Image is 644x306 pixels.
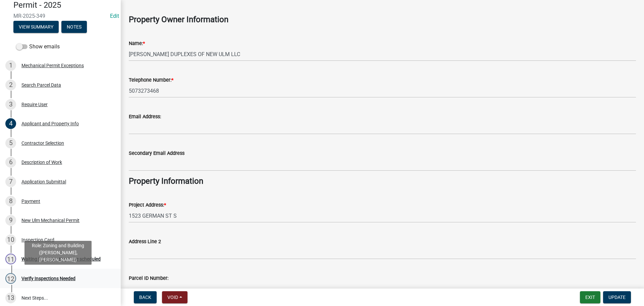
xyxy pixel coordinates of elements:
[603,291,631,303] button: Update
[21,199,40,204] div: Payment
[5,60,16,71] div: 1
[129,41,145,46] label: Name:
[61,21,87,33] button: Notes
[162,291,187,303] button: Void
[21,160,62,165] div: Description of Work
[129,239,161,244] label: Address Line 2
[5,254,16,264] div: 11
[24,241,92,265] div: Role: Zoning and Building ([PERSON_NAME], [PERSON_NAME])
[129,78,173,83] label: Telephone Number:
[5,196,16,207] div: 8
[129,151,184,156] label: Secondary Email Address
[13,21,59,33] button: View Summary
[13,13,107,19] span: MR-2025-349
[5,80,16,90] div: 2
[134,291,157,303] button: Back
[13,25,59,30] wm-modal-confirm: Summary
[5,176,16,187] div: 7
[608,295,626,300] span: Update
[5,215,16,226] div: 9
[139,295,151,300] span: Back
[21,141,64,145] div: Contractor Selection
[5,234,16,245] div: 10
[61,25,87,30] wm-modal-confirm: Notes
[129,15,228,24] strong: Property Owner Information
[21,218,79,223] div: New Ulm Mechanical Permit
[21,121,79,126] div: Applicant and Property Info
[21,102,48,107] div: Require User
[110,13,119,19] a: Edit
[129,203,166,208] label: Project Address:
[16,43,60,51] label: Show emails
[21,63,84,68] div: Mechanical Permit Exceptions
[21,276,75,281] div: Verify Inspections Needed
[580,291,600,303] button: Exit
[5,118,16,129] div: 4
[21,237,54,242] div: Inspection Card
[110,13,119,19] wm-modal-confirm: Edit Application Number
[129,115,161,119] label: Email Address:
[129,176,203,186] strong: Property Information
[129,276,168,281] label: Parcel ID Number:
[5,273,16,284] div: 12
[5,99,16,110] div: 3
[5,157,16,168] div: 6
[5,138,16,148] div: 5
[21,257,101,261] div: Waiting for Inspection to be scheduled
[167,295,178,300] span: Void
[21,83,61,87] div: Search Parcel Data
[21,179,66,184] div: Application Submittal
[5,293,16,303] div: 13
